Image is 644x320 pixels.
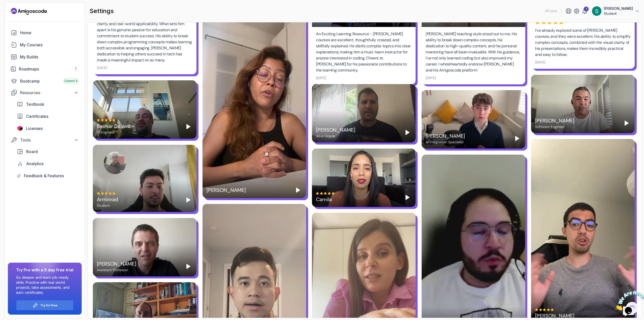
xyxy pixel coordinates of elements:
div: [PERSON_NAME] [97,260,136,267]
span: Cohort 3 [64,79,77,83]
div: IT Engineer [97,130,131,135]
a: courses [8,40,82,50]
div: Java Oracle [316,133,355,138]
div: Student [97,203,118,208]
div: Bachar Daowd [97,123,131,130]
div: Arminrad [97,196,118,203]
button: Tools [8,135,82,145]
div: My Builds [20,54,79,60]
span: Certificates [26,113,48,119]
img: jetbrains icon [17,126,23,131]
p: Student [604,11,633,16]
a: licenses [14,123,82,133]
button: Resources [8,88,82,97]
p: 0 Points [545,9,557,14]
a: home [8,28,82,38]
a: analytics [14,159,82,169]
div: [DATE] [535,60,545,65]
a: builds [8,52,82,62]
div: 1 [584,7,589,12]
span: 1 [2,2,4,6]
a: bootcamp [8,76,82,86]
img: user profile image [592,6,601,16]
button: Play [184,123,192,131]
a: feedback [14,171,82,181]
span: Textbook [26,101,44,107]
div: Roadmaps [19,66,79,72]
div: [PERSON_NAME] teaching approach stands out for its clarity and real-world applicability. What set... [97,15,192,63]
div: [PERSON_NAME] teaching style stood out to me. His ability to break down complex concepts, his ded... [426,31,521,73]
div: Assistant Professor [97,267,136,272]
div: [DATE] [316,75,326,80]
a: board [14,147,82,157]
a: textbook [14,99,82,109]
a: Try for free [40,303,57,307]
div: [PERSON_NAME] [535,117,574,124]
span: 7 [75,67,77,71]
div: [DATE] [97,65,107,70]
div: AI Integration Specialist [426,139,465,145]
p: Go deeper and learn job-ready skills. Practice with real-world projects, take assessments, and ea... [16,275,73,295]
img: Chat attention grabber [2,2,33,22]
button: Play [184,262,192,270]
div: [PERSON_NAME] [316,126,355,133]
button: Play [404,193,412,201]
div: [PERSON_NAME] [207,187,246,194]
div: Tools [20,137,79,143]
h2: settings [90,7,114,15]
a: Landing page [11,7,47,15]
div: Bootcamp [20,78,79,84]
div: My Courses [20,42,79,48]
div: I’ve already explored some of [PERSON_NAME] courses, and they were excellent. His ability to simp... [535,27,631,58]
div: Camila [316,196,335,203]
button: Play [513,134,521,143]
span: Analytics [26,161,44,167]
button: Play [623,310,631,318]
span: Feedback & Features [24,173,64,179]
div: [PERSON_NAME] [535,312,574,319]
div: Resources [20,90,79,96]
div: Software Engineer [535,124,574,129]
div: [DATE] [426,75,436,80]
button: Play [404,128,412,136]
div: [PERSON_NAME] [426,132,465,139]
div: Home [20,30,79,36]
a: roadmaps [8,64,82,74]
a: certificates [14,111,82,121]
button: Play [623,119,631,127]
button: Try for free [16,300,73,310]
button: Play [184,196,192,204]
span: Licenses [26,125,43,131]
iframe: chat widget [613,289,644,312]
div: An Exciting Learning Resource - [PERSON_NAME] courses are excellent, thoughtfully created, and sk... [316,31,412,73]
button: Play [294,186,302,194]
button: user profile image[PERSON_NAME]Student [592,6,640,16]
p: [PERSON_NAME] [604,6,633,11]
a: 1 [582,8,588,14]
span: Board [26,149,38,155]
